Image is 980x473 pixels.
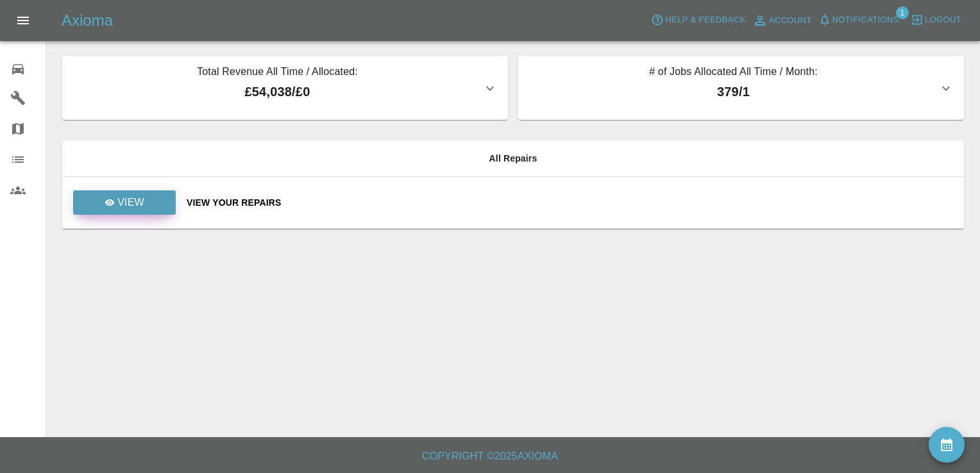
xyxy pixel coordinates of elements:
[815,10,902,30] button: Notifications
[528,82,938,101] p: 379 / 1
[929,427,965,463] button: availability
[749,10,815,31] a: Account
[832,13,899,28] span: Notifications
[896,6,909,19] span: 1
[908,10,965,30] button: Logout
[73,190,176,215] a: View
[62,10,113,31] h5: Axioma
[72,82,482,101] p: £54,038 / £0
[62,56,508,120] button: Total Revenue All Time / Allocated:£54,038/£0
[648,10,748,30] button: Help & Feedback
[187,196,954,209] a: View Your Repairs
[665,13,745,28] span: Help & Feedback
[925,13,961,28] span: Logout
[72,197,176,207] a: View
[528,64,938,82] p: # of Jobs Allocated All Time / Month:
[769,13,812,28] span: Account
[72,64,482,82] p: Total Revenue All Time / Allocated:
[518,56,964,120] button: # of Jobs Allocated All Time / Month:379/1
[8,5,38,36] button: Open drawer
[117,195,144,210] p: View
[10,447,970,465] h6: Copyright © 2025 Axioma
[62,140,964,177] th: All Repairs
